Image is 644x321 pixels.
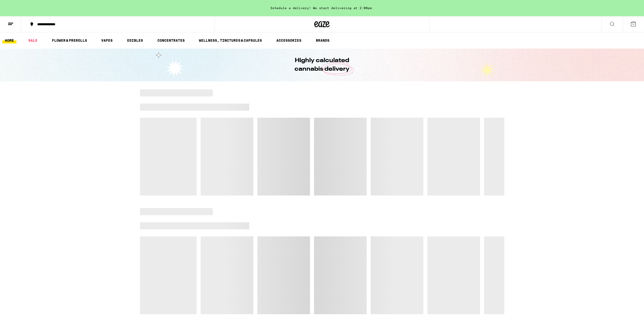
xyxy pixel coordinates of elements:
[274,37,304,43] a: ACCESSORIES
[26,37,40,43] a: SALE
[124,37,146,43] a: EDIBLES
[313,37,332,43] button: BRANDS
[49,37,90,43] a: FLOWER & PREROLLS
[196,37,264,43] a: WELLNESS, TINCTURES & CAPSULES
[99,37,115,43] a: VAPES
[2,37,16,43] a: HOME
[155,37,187,43] a: CONCENTRATES
[280,56,364,73] h1: Highly calculated cannabis delivery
